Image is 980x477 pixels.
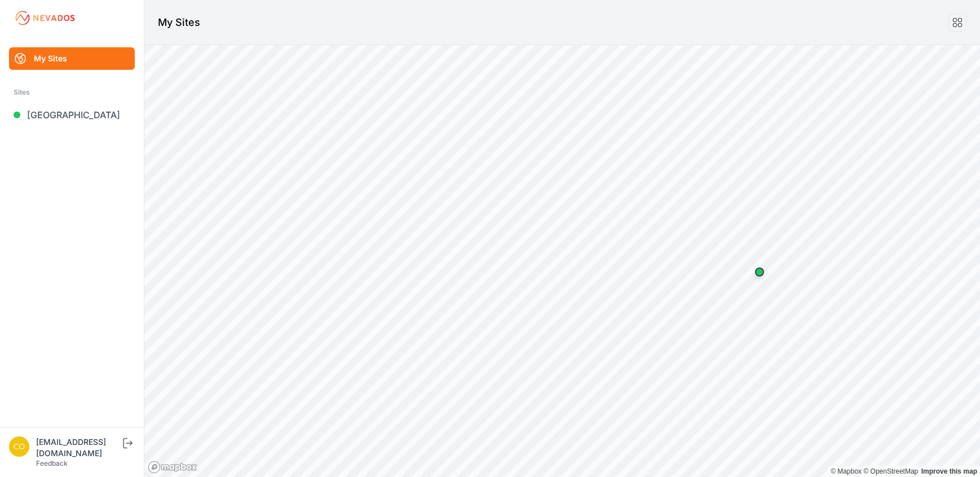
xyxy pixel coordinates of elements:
h1: My Sites [158,15,200,30]
canvas: Map [144,45,980,477]
div: Map marker [748,261,771,283]
a: Mapbox [831,467,862,475]
img: controlroomoperator@invenergy.com [9,436,29,457]
a: My Sites [9,47,135,70]
a: OpenStreetMap [863,467,918,475]
a: Feedback [36,459,68,467]
a: Map feedback [921,467,977,475]
a: Mapbox logo [148,461,197,474]
img: Nevados [14,9,77,27]
div: [EMAIL_ADDRESS][DOMAIN_NAME] [36,436,121,459]
div: Sites [14,86,130,99]
a: [GEOGRAPHIC_DATA] [9,104,135,126]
